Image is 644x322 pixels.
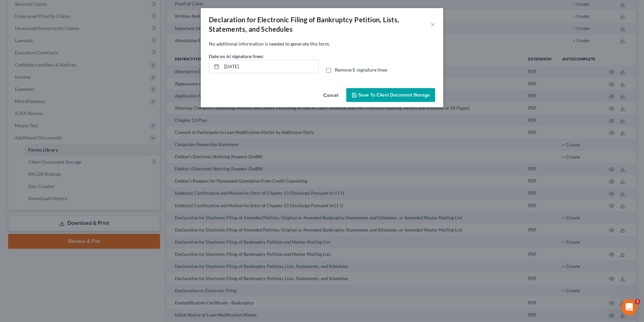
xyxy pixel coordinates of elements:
[346,88,435,102] button: Save to Client Document Storage
[318,89,344,102] button: Cancel
[209,15,430,34] div: Declaration for Electronic Filing of Bankruptcy Petition, Lists, Statements, and Schedules
[430,20,435,28] button: ×
[335,67,387,73] span: Remove E-signature lines
[358,92,430,98] span: Save to Client Document Storage
[621,299,637,315] iframe: Intercom live chat
[209,41,435,47] p: No additional information is needed to generate this form.
[635,299,640,304] span: 1
[222,60,318,73] input: MM/DD/YYYY
[209,53,264,60] label: Date on /s/ signature lines:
